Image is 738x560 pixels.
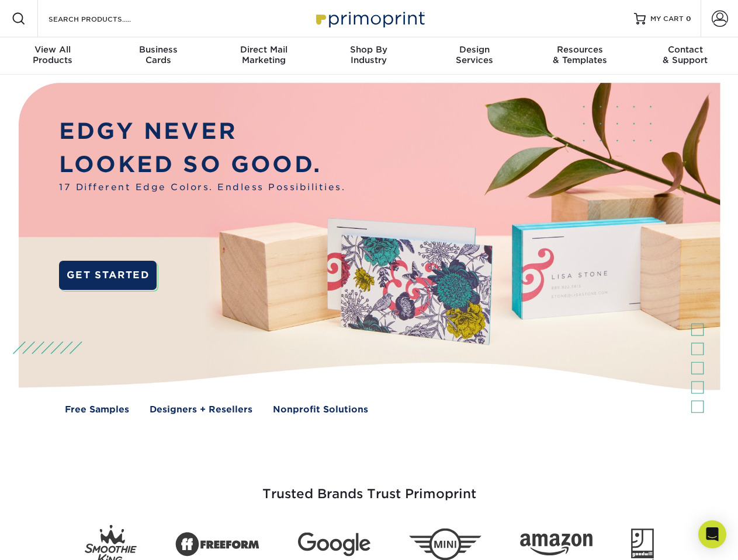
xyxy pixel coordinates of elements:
span: 0 [686,15,691,23]
img: Goodwill [631,528,654,560]
div: Industry [316,44,421,65]
a: Shop ByIndustry [316,37,421,75]
a: GET STARTED [59,261,157,290]
div: Marketing [211,44,316,65]
span: Business [105,44,210,55]
span: Direct Mail [211,44,316,55]
a: DesignServices [422,37,527,75]
a: Direct MailMarketing [211,37,316,75]
a: Contact& Support [633,37,738,75]
span: Design [422,44,527,55]
img: Primoprint [311,6,428,31]
div: Services [422,44,527,65]
span: Contact [633,44,738,55]
span: Shop By [316,44,421,55]
a: Designers + Resellers [150,403,252,416]
div: Cards [105,44,210,65]
span: Resources [527,44,632,55]
div: & Templates [527,44,632,65]
a: BusinessCards [105,37,210,75]
img: Google [298,533,370,556]
a: Nonprofit Solutions [273,403,368,416]
img: Amazon [520,534,593,556]
div: Open Intercom Messenger [698,520,726,548]
span: 17 Different Edge Colors. Endless Possibilities. [59,181,345,194]
p: EDGY NEVER [59,115,345,148]
iframe: Google Customer Reviews [3,524,99,556]
a: Resources& Templates [527,37,632,75]
a: Free Samples [65,403,129,416]
input: SEARCH PRODUCTS..... [47,12,161,26]
p: LOOKED SO GOOD. [59,148,345,181]
span: MY CART [650,14,684,24]
h3: Trusted Brands Trust Primoprint [27,459,711,516]
div: & Support [633,44,738,65]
